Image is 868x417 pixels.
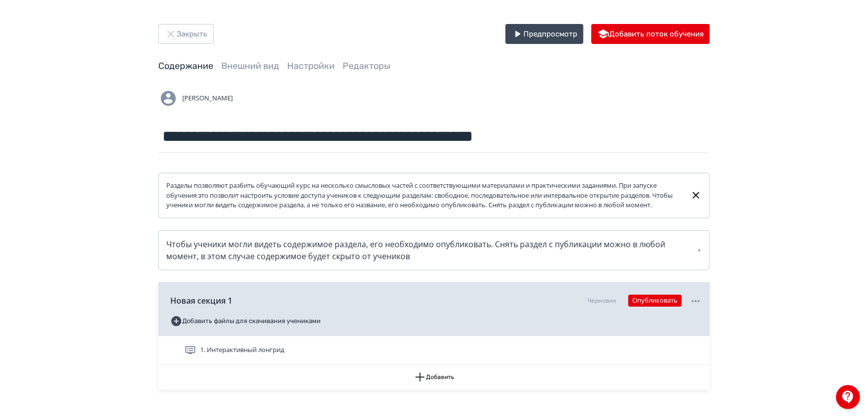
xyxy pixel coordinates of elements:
[158,24,214,44] button: Закрыть
[166,181,682,210] div: Разделы позволяют разбить обучающий курс на несколько смысловых частей с соответствующими материа...
[166,238,702,262] div: Чтобы ученики могли видеть содержимое раздела, его необходимо опубликовать. Снять раздел с публик...
[182,93,233,103] span: [PERSON_NAME]
[505,24,583,44] button: Предпросмотр
[591,24,710,44] button: Добавить поток обучения
[221,60,279,71] a: Внешний вид
[287,60,335,71] a: Настройки
[158,365,710,390] button: Добавить
[158,60,213,71] a: Содержание
[158,336,710,365] div: 1. Интерактивный лонгрид
[587,296,616,305] div: Черновик
[170,295,232,307] span: Новая секция 1
[628,295,682,307] button: Опубликовать
[200,345,284,355] span: 1. Интерактивный лонгрид
[170,313,321,329] button: Добавить файлы для скачивания учениками
[343,60,391,71] a: Редакторы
